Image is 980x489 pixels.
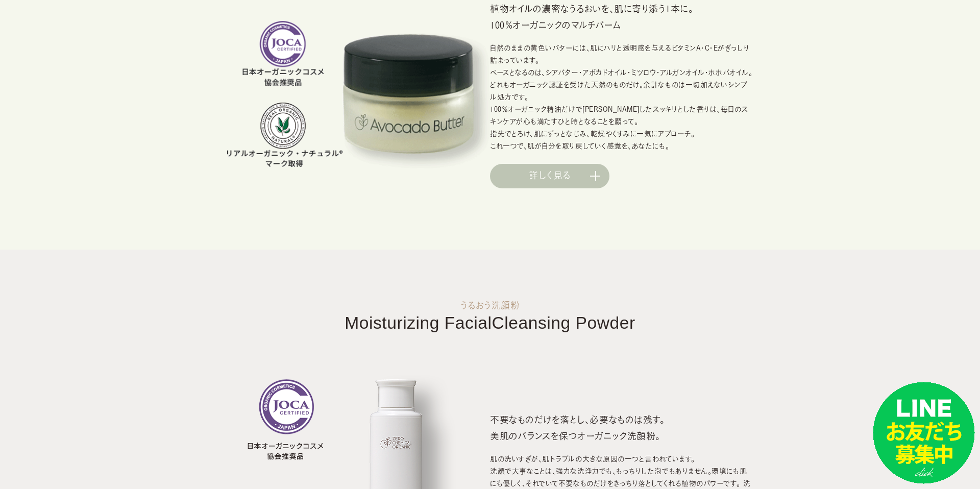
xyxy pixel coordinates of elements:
[873,382,975,484] img: small_line.png
[490,164,609,188] a: 詳しく見る
[345,313,635,332] span: Moisturizing Facial Cleansing Powder
[490,42,753,153] p: 自然のままの黄色いバターには、肌にハリと透明感を与えるビタミンA・C・Eがぎっしり詰まっています。 ベースとなるのは、シアバター・アボカドオイル・ミツロウ・アルガンオイル・ホホバオイル。 どれも...
[20,301,960,310] small: うるおう洗顔粉
[490,1,753,34] h3: 植物オイルの濃密なうるおいを、肌に寄り添う1本に。 100％オーガニックのマルチバーム
[490,412,753,445] h3: 不要なものだけを落とし、必要なものは残す。 美肌のバランスを保つオーガニック洗顔粉。
[227,21,490,168] img: アボカドバター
